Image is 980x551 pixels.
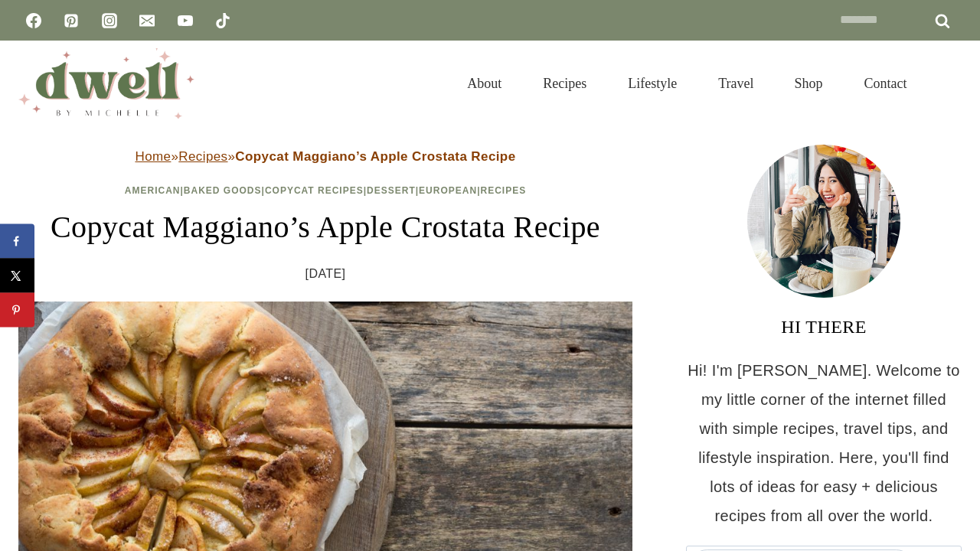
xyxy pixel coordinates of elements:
a: Dessert [367,185,416,196]
a: Email [132,5,162,36]
h1: Copycat Maggiano’s Apple Crostata Recipe [18,204,632,250]
time: [DATE] [305,262,346,285]
button: View Search Form [936,70,962,96]
a: Lifestyle [607,57,697,110]
a: Recipes [178,149,227,164]
a: Shop [774,57,844,110]
a: Contact [844,57,928,110]
a: Recipes [480,185,526,196]
img: DWELL by michelle [18,48,194,119]
a: Copycat Recipes [265,185,364,196]
span: » » [135,149,515,164]
p: Hi! I'm [PERSON_NAME]. Welcome to my little corner of the internet filled with simple recipes, tr... [686,356,962,530]
a: Recipes [522,57,607,110]
a: European [419,185,477,196]
a: YouTube [170,5,201,36]
a: TikTok [207,5,238,36]
a: Pinterest [56,5,87,36]
a: Instagram [94,5,125,36]
a: Facebook [18,5,49,36]
a: About [446,57,522,110]
nav: Primary Navigation [446,57,928,110]
a: Travel [697,57,774,110]
a: Baked Goods [184,185,262,196]
span: | | | | | [125,185,526,196]
a: American [125,185,181,196]
a: Home [135,149,171,164]
h3: HI THERE [686,313,962,341]
strong: Copycat Maggiano’s Apple Crostata Recipe [235,149,515,164]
